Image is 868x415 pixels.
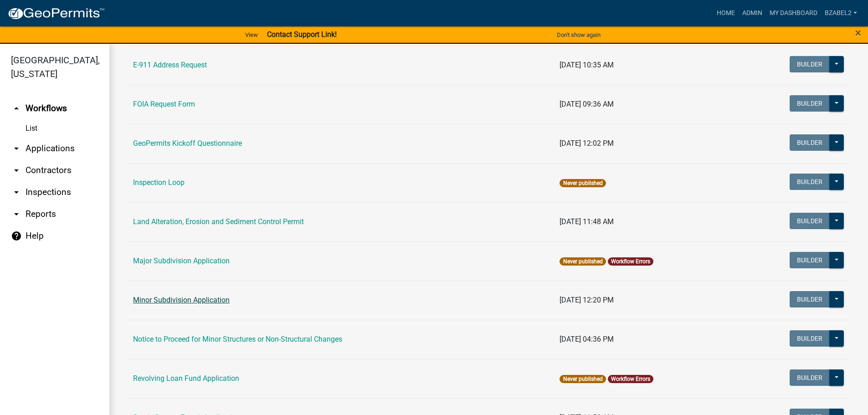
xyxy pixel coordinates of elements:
[855,26,861,39] span: ×
[790,95,830,112] button: Builder
[790,291,830,307] button: Builder
[241,27,262,42] a: View
[790,213,830,229] button: Builder
[11,209,22,220] i: arrow_drop_down
[790,330,830,347] button: Builder
[267,30,337,39] strong: Contact Support Link!
[821,5,861,22] a: bzabel2
[133,217,304,226] a: Land Alteration, Erosion and Sediment Control Permit
[11,103,22,114] i: arrow_drop_up
[560,375,606,383] span: Never published
[133,256,230,265] a: Major Subdivision Application
[11,187,22,198] i: arrow_drop_down
[133,335,342,343] a: Notice to Proceed for Minor Structures or Non-Structural Changes
[790,56,830,72] button: Builder
[790,369,830,386] button: Builder
[790,174,830,190] button: Builder
[11,231,22,241] i: help
[560,139,614,148] span: [DATE] 12:02 PM
[611,258,650,265] a: Workflow Errors
[766,5,821,22] a: My Dashboard
[855,27,861,38] button: Close
[133,296,230,304] a: Minor Subdivision Application
[560,217,614,226] span: [DATE] 11:48 AM
[133,374,239,383] a: Revolving Loan Fund Application
[611,376,650,382] a: Workflow Errors
[790,134,830,151] button: Builder
[560,257,606,266] span: Never published
[713,5,739,22] a: Home
[553,27,604,42] button: Don't show again
[560,335,614,343] span: [DATE] 04:36 PM
[790,252,830,268] button: Builder
[560,100,614,108] span: [DATE] 09:36 AM
[560,179,606,187] span: Never published
[560,296,614,304] span: [DATE] 12:20 PM
[133,139,242,148] a: GeoPermits Kickoff Questionnaire
[133,178,185,187] a: Inspection Loop
[11,165,22,176] i: arrow_drop_down
[560,61,614,69] span: [DATE] 10:35 AM
[11,143,22,154] i: arrow_drop_down
[739,5,766,22] a: Admin
[133,100,195,108] a: FOIA Request Form
[133,61,207,69] a: E-911 Address Request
